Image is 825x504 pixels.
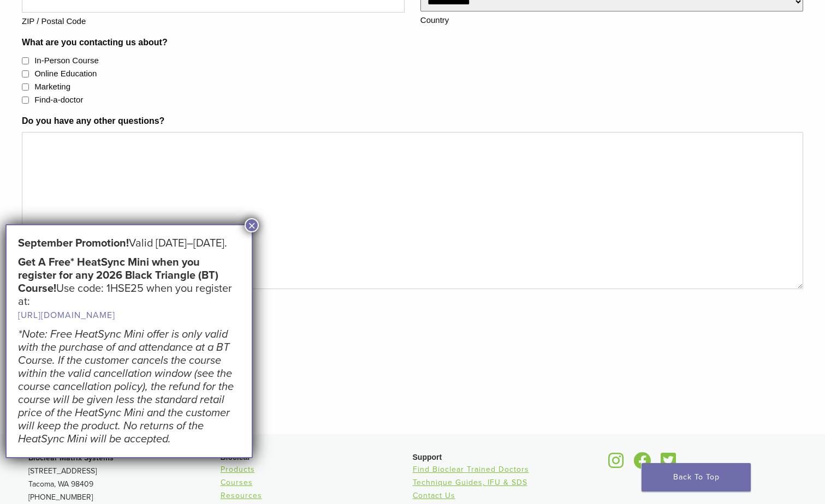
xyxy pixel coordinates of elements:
strong: September Promotion! [18,237,129,250]
a: Back To Top [642,463,751,491]
a: [URL][DOMAIN_NAME] [18,310,115,321]
h5: Use code: 1HSE25 when you register at: [18,256,240,322]
label: Online Education [34,68,97,80]
a: Products [221,465,255,474]
strong: Get A Free* HeatSync Mini when you register for any 2026 Black Triangle (BT) Course! [18,256,218,295]
label: In-Person Course [34,55,99,67]
label: ZIP / Postal Code [22,13,405,28]
a: Courses [221,478,253,487]
a: Technique Guides, IFU & SDS [413,478,527,487]
a: Bioclear [605,459,628,470]
a: Bioclear [657,459,680,470]
label: Find-a-doctor [34,94,83,106]
legend: What are you contacting us about? [22,36,168,49]
label: Do you have any other questions? [22,115,164,128]
a: Bioclear [630,459,655,470]
button: Close [245,218,259,232]
label: Country [420,11,803,27]
h5: Valid [DATE]–[DATE]. [18,237,240,250]
a: Find Bioclear Trained Doctors [413,465,529,474]
a: Contact Us [413,491,455,500]
p: [STREET_ADDRESS] Tacoma, WA 98409 [PHONE_NUMBER] [28,452,221,504]
a: Resources [221,491,262,500]
span: Support [413,453,442,461]
em: *Note: Free HeatSync Mini offer is only valid with the purchase of and attendance at a BT Course.... [18,328,234,446]
label: Marketing [34,81,70,93]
